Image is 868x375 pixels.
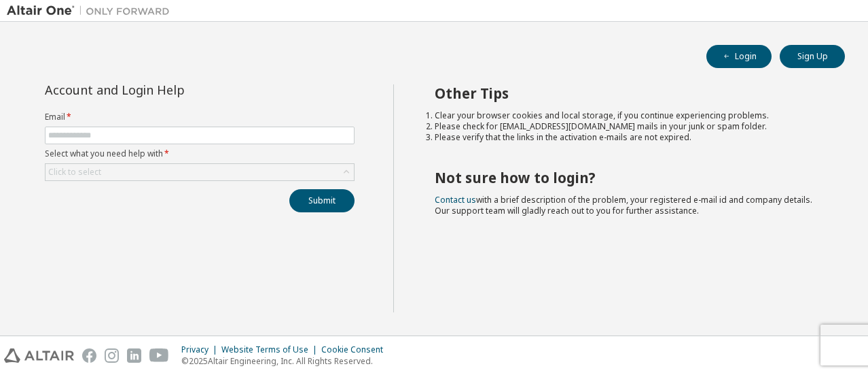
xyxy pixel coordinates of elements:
[46,164,354,180] div: Click to select
[435,84,821,102] h2: Other Tips
[221,344,321,355] div: Website Terms of Use
[48,167,101,178] div: Click to select
[435,194,476,206] a: Contact us
[435,194,812,216] span: with a brief description of the problem, your registered e-mail id and company details. Our suppo...
[435,121,821,132] li: Please check for [EMAIL_ADDRESS][DOMAIN_NAME] mails in your junk or spam folder.
[435,110,821,121] li: Clear your browser cookies and local storage, if you continue experiencing problems.
[435,169,821,186] h2: Not sure how to login?
[321,344,391,355] div: Cookie Consent
[435,132,821,143] li: Please verify that the links in the activation e-mails are not expired.
[289,189,355,212] button: Submit
[181,344,221,355] div: Privacy
[706,45,772,68] button: Login
[4,348,74,363] img: altair_logo.svg
[780,45,845,68] button: Sign Up
[45,112,355,123] label: Email
[127,348,141,363] img: linkedin.svg
[45,148,355,159] label: Select what you need help with
[82,348,96,363] img: facebook.svg
[105,348,119,363] img: instagram.svg
[181,355,391,367] p: © 2025 Altair Engineering, Inc. All Rights Reserved.
[149,348,169,363] img: youtube.svg
[7,4,177,18] img: Altair One
[45,84,293,95] div: Account and Login Help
